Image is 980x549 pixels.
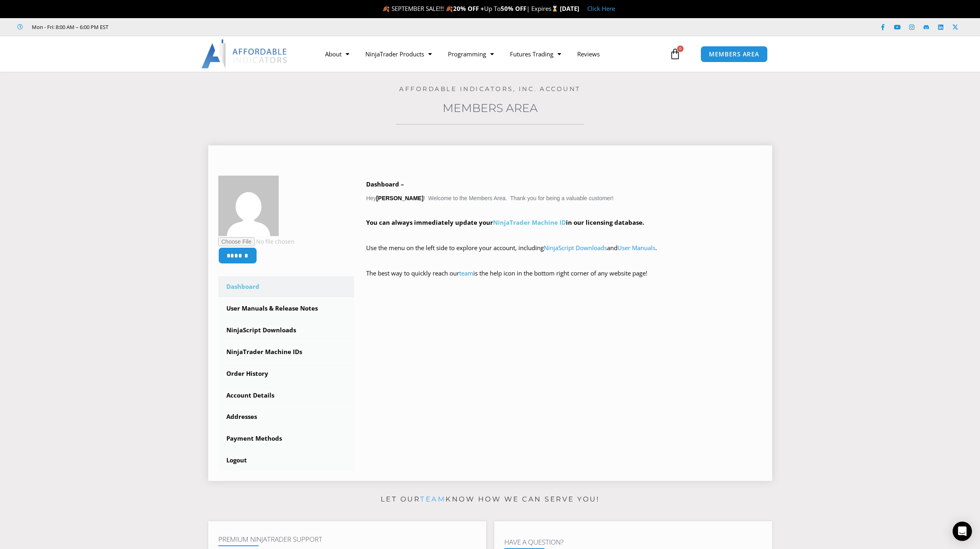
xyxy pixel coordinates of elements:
[218,428,354,449] a: Payment Methods
[420,495,445,503] a: team
[459,269,473,277] a: team
[501,4,526,12] strong: 50% OFF
[700,46,768,62] a: MEMBERS AREA
[317,45,357,63] a: About
[366,268,762,290] p: The best way to quickly reach our is the help icon in the bottom right corner of any website page!
[504,538,762,546] h4: Have A Question?
[30,22,108,32] span: Mon - Fri: 8:00 AM – 6:00 PM EST
[218,298,354,319] a: User Manuals & Release Notes
[677,46,684,52] span: 0
[120,23,240,31] iframe: Customer reviews powered by Trustpilot
[587,4,615,12] a: Click Here
[366,179,762,290] div: Hey ! Welcome to the Members Area. Thank you for being a valuable customer!
[617,244,655,252] a: User Manuals
[502,45,569,63] a: Futures Trading
[552,6,558,12] img: ⌛
[366,180,404,188] b: Dashboard –
[218,320,354,341] a: NinjaScript Downloads
[440,45,502,63] a: Programming
[218,535,476,543] h4: Premium NinjaTrader Support
[453,4,484,12] strong: 20% OFF +
[218,342,354,363] a: NinjaTrader Machine IDs
[218,406,354,427] a: Addresses
[493,218,566,226] a: NinjaTrader Machine ID
[544,244,607,252] a: NinjaScript Downloads
[317,45,667,63] nav: Menu
[443,101,538,115] a: Members Area
[208,493,772,506] p: Let our know how we can serve you!
[366,242,762,265] p: Use the menu on the left side to explore your account, including and .
[399,85,581,93] a: Affordable Indicators, Inc. Account
[709,51,759,57] span: MEMBERS AREA
[218,450,354,471] a: Logout
[218,276,354,471] nav: Account pages
[376,195,423,201] strong: [PERSON_NAME]
[201,39,288,68] img: LogoAI | Affordable Indicators – NinjaTrader
[657,42,693,66] a: 0
[560,4,579,12] strong: [DATE]
[569,45,608,63] a: Reviews
[382,4,560,12] span: 🍂 SEPTEMBER SALE!!! 🍂 Up To | Expires
[218,176,279,236] img: fcee5a1fb70e62a1de915e33a3686a5ce2d37c20f03b33d170a876246941bdfc
[218,385,354,406] a: Account Details
[357,45,440,63] a: NinjaTrader Products
[953,522,972,541] div: Open Intercom Messenger
[218,276,354,297] a: Dashboard
[366,218,644,226] strong: You can always immediately update your in our licensing database.
[218,363,354,384] a: Order History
